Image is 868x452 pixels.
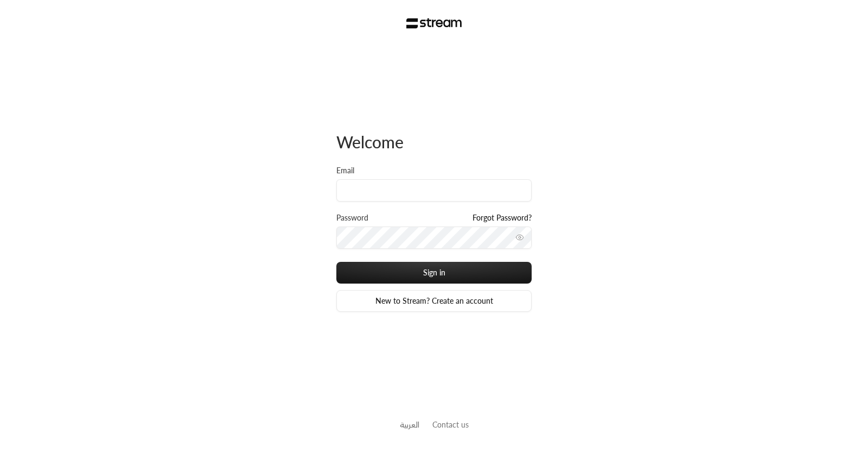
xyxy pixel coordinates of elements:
a: العربية [400,415,419,435]
button: Sign in [336,262,532,284]
a: Contact us [432,420,469,429]
a: Forgot Password? [473,212,532,223]
button: toggle password visibility [511,229,528,246]
span: Welcome [336,132,404,152]
a: New to Stream? Create an account [336,290,532,312]
label: Email [336,165,354,176]
img: Stream Logo [406,18,462,29]
button: Contact us [432,419,469,430]
label: Password [336,212,368,223]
